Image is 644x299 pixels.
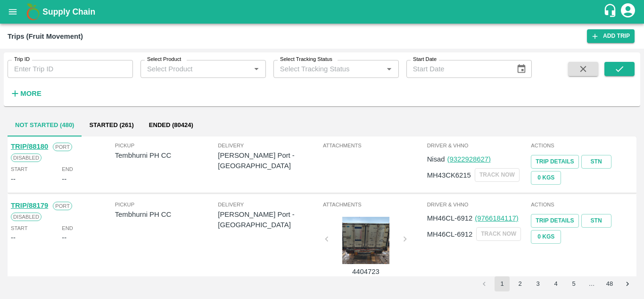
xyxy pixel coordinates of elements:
[115,150,218,161] p: Tembhurni PH CC
[323,141,425,150] span: Attachments
[62,232,66,243] div: --
[447,155,491,163] a: (9322928627)
[276,63,368,75] input: Select Tracking Status
[548,276,563,291] button: Go to page 4
[8,30,83,43] div: Trips (Fruit Movement)
[11,154,41,162] span: Disabled
[602,276,617,291] button: Go to page 48
[8,114,82,137] button: Not Started (480)
[581,155,611,169] a: STN
[8,85,44,102] button: More
[218,150,321,171] p: [PERSON_NAME] Port - [GEOGRAPHIC_DATA]
[495,276,510,291] button: page 1
[323,200,425,209] span: Attachments
[14,56,30,63] label: Trip ID
[427,214,473,222] span: MH46CL-6912
[512,60,530,78] button: Choose date
[24,2,42,21] img: logo
[53,143,72,151] span: Port
[581,214,611,228] a: STN
[531,155,578,169] a: Trip Details
[2,1,24,23] button: open drawer
[147,56,181,63] label: Select Product
[587,29,635,43] a: Add Trip
[566,276,581,291] button: Go to page 5
[218,200,321,209] span: Delivery
[475,214,518,222] a: (9766184117)
[115,141,218,150] span: Pickup
[406,60,509,78] input: Start Date
[11,213,41,221] span: Disabled
[531,171,561,185] button: 0 Kgs
[11,202,48,209] a: TRIP/88179
[280,56,332,63] label: Select Tracking Status
[11,165,27,173] span: Start
[42,5,603,18] a: Supply Chain
[531,200,633,209] span: Actions
[62,174,66,184] div: --
[620,276,635,291] button: Go to next page
[141,114,201,137] button: Ended (80424)
[11,224,27,232] span: Start
[218,141,321,150] span: Delivery
[413,56,437,63] label: Start Date
[53,202,72,210] span: Port
[82,114,141,137] button: Started (261)
[475,276,636,291] nav: pagination navigation
[11,143,48,150] a: TRIP/88180
[530,276,545,291] button: Go to page 3
[115,209,218,220] p: Tembhurni PH CC
[143,63,248,75] input: Select Product
[11,174,16,184] div: --
[42,7,95,17] b: Supply Chain
[250,63,263,75] button: Open
[603,3,619,20] div: customer-support
[8,60,133,78] input: Enter Trip ID
[427,200,529,209] span: Driver & VHNo
[218,209,321,231] p: [PERSON_NAME] Port - [GEOGRAPHIC_DATA]
[531,141,633,150] span: Actions
[11,232,16,243] div: --
[427,170,471,180] p: MH43CK6215
[427,155,445,163] span: Nisad
[512,276,528,291] button: Go to page 2
[383,63,395,75] button: Open
[62,224,73,232] span: End
[20,90,41,97] strong: More
[531,214,578,228] a: Trip Details
[619,2,636,22] div: account of current user
[330,266,401,277] p: 4404723
[584,280,599,289] div: …
[115,200,218,209] span: Pickup
[427,141,529,150] span: Driver & VHNo
[427,229,473,239] p: MH46CL-6912
[62,165,73,173] span: End
[531,230,561,244] button: 0 Kgs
